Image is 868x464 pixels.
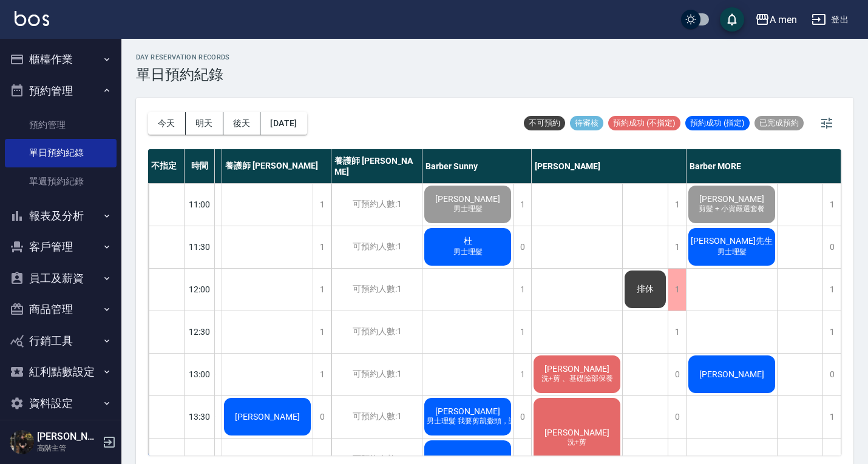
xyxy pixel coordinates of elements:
[313,396,331,438] div: 0
[5,139,117,167] a: 單日預約紀錄
[313,269,331,311] div: 1
[668,396,686,438] div: 0
[750,7,802,32] button: A men
[513,396,531,438] div: 0
[451,204,485,214] span: 男士理髮
[822,396,841,438] div: 1
[807,8,853,31] button: 登出
[331,396,422,438] div: 可預約人數:1
[770,12,797,27] div: A men
[5,356,117,388] button: 紅利點數設定
[822,184,841,226] div: 1
[668,269,686,311] div: 1
[513,184,531,226] div: 1
[331,184,422,226] div: 可預約人數:1
[331,226,422,268] div: 可預約人數:1
[313,184,331,226] div: 1
[222,149,331,183] div: 養護師 [PERSON_NAME]
[331,311,422,353] div: 可預約人數:1
[5,231,117,263] button: 客戶管理
[433,194,503,204] span: [PERSON_NAME]
[513,226,531,268] div: 0
[313,226,331,268] div: 1
[539,374,615,384] span: 洗+剪 、基礎臉部保養
[715,247,749,257] span: 男士理髮
[331,354,422,395] div: 可預約人數:1
[185,311,215,353] div: 12:30
[5,388,117,419] button: 資料設定
[260,112,307,135] button: [DATE]
[668,184,686,226] div: 1
[822,311,841,353] div: 1
[185,149,215,183] div: 時間
[513,354,531,395] div: 1
[754,118,804,129] span: 已完成預約
[232,412,302,422] span: [PERSON_NAME]
[668,354,686,395] div: 0
[634,284,656,295] span: 排休
[37,443,99,454] p: 高階主管
[5,44,117,75] button: 櫃檯作業
[186,112,223,135] button: 明天
[5,200,117,232] button: 報表及分析
[461,236,475,247] span: 杜
[5,75,117,107] button: 預約管理
[697,194,767,204] span: [PERSON_NAME]
[570,118,603,129] span: 待審核
[688,236,775,247] span: [PERSON_NAME]先生
[668,311,686,353] div: 1
[424,416,532,426] span: 男士理髮 我要剪凱撒頭，謝謝！
[822,226,841,268] div: 0
[5,294,117,325] button: 商品管理
[331,149,422,183] div: 養護師 [PERSON_NAME]
[565,437,589,448] span: 洗+剪
[542,364,612,374] span: [PERSON_NAME]
[696,204,767,214] span: 剪髮 + 小資嚴選套餐
[185,353,215,395] div: 13:00
[433,406,503,416] span: [PERSON_NAME]
[532,149,687,183] div: [PERSON_NAME]
[136,53,230,61] h2: day Reservation records
[136,66,230,83] h3: 單日預約紀錄
[697,369,767,379] span: [PERSON_NAME]
[15,11,49,26] img: Logo
[822,354,841,395] div: 0
[313,311,331,353] div: 1
[524,118,565,129] span: 不可預約
[185,395,215,438] div: 13:30
[185,226,215,268] div: 11:30
[668,226,686,268] div: 1
[10,430,34,454] img: Person
[148,149,185,183] div: 不指定
[542,428,612,437] span: [PERSON_NAME]
[313,354,331,395] div: 1
[223,112,261,135] button: 後天
[451,247,485,257] span: 男士理髮
[422,149,532,183] div: Barber Sunny
[5,263,117,294] button: 員工及薪資
[720,7,744,32] button: save
[513,311,531,353] div: 1
[37,431,99,443] h5: [PERSON_NAME]
[822,269,841,311] div: 1
[185,268,215,311] div: 12:00
[685,118,750,129] span: 預約成功 (指定)
[5,111,117,139] a: 預約管理
[513,269,531,311] div: 1
[185,183,215,226] div: 11:00
[5,167,117,195] a: 單週預約紀錄
[5,325,117,357] button: 行銷工具
[331,269,422,311] div: 可預約人數:1
[148,112,186,135] button: 今天
[687,149,841,183] div: Barber MORE
[608,118,680,129] span: 預約成功 (不指定)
